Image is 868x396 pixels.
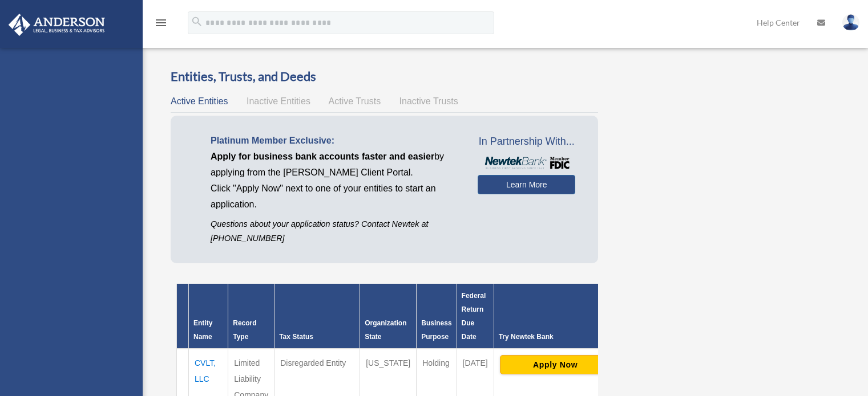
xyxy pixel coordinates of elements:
[457,284,494,349] th: Federal Return Due Date
[360,284,417,349] th: Organization State
[171,96,228,106] span: Active Entities
[478,175,575,194] a: Learn More
[499,330,612,344] div: Try Newtek Bank
[211,217,461,246] p: Questions about your application status? Contact Newtek at [PHONE_NUMBER]
[191,15,203,28] i: search
[211,149,461,181] p: by applying from the [PERSON_NAME] Client Portal.
[189,284,228,349] th: Entity Name
[154,16,168,30] i: menu
[274,284,360,349] th: Tax Status
[228,284,274,349] th: Record Type
[417,284,457,349] th: Business Purpose
[500,355,611,374] button: Apply Now
[842,14,859,31] img: User Pic
[329,96,381,106] span: Active Trusts
[211,181,461,213] p: Click "Apply Now" next to one of your entities to start an application.
[211,133,461,149] p: Platinum Member Exclusive:
[478,133,575,151] span: In Partnership With...
[399,96,458,106] span: Inactive Trusts
[171,68,598,85] h3: Entities, Trusts, and Deeds
[5,14,108,36] img: Anderson Advisors Platinum Portal
[483,157,570,169] img: NewtekBankLogoSM.png
[211,152,434,161] span: Apply for business bank accounts faster and easier
[154,20,168,30] a: menu
[247,96,310,106] span: Inactive Entities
